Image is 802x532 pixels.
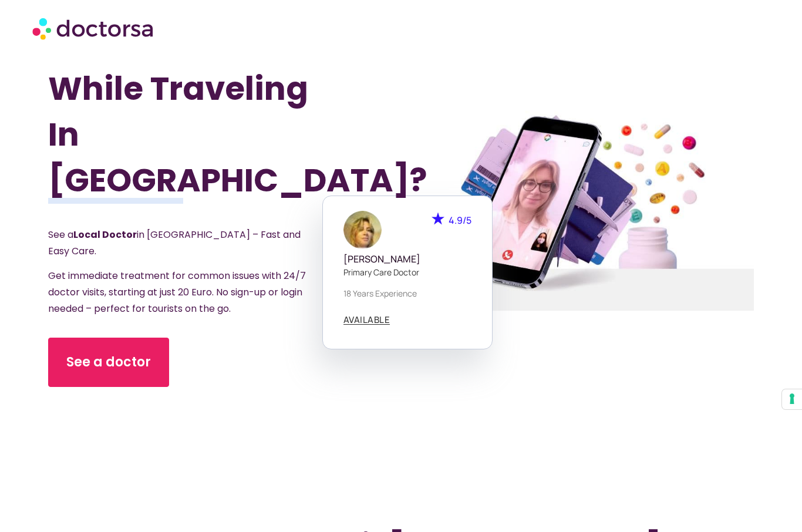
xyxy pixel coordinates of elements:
[343,287,471,299] p: 18 years experience
[48,228,301,258] span: See a in [GEOGRAPHIC_DATA] – Fast and Easy Care.
[48,338,169,387] a: See a doctor
[48,20,348,203] h1: Got Sick While Traveling In [GEOGRAPHIC_DATA]?
[343,315,390,325] a: AVAILABLE
[449,214,471,227] span: 4.9/5
[66,353,151,372] span: See a doctor
[343,315,390,324] span: AVAILABLE
[343,254,471,265] h5: [PERSON_NAME]
[72,483,730,499] iframe: Customer reviews powered by Trustpilot
[782,389,802,409] button: Your consent preferences for tracking technologies
[343,266,471,278] p: Primary care doctor
[73,228,137,241] strong: Local Doctor
[48,269,306,315] span: Get immediate treatment for common issues with 24/7 doctor visits, starting at just 20 Euro. No s...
